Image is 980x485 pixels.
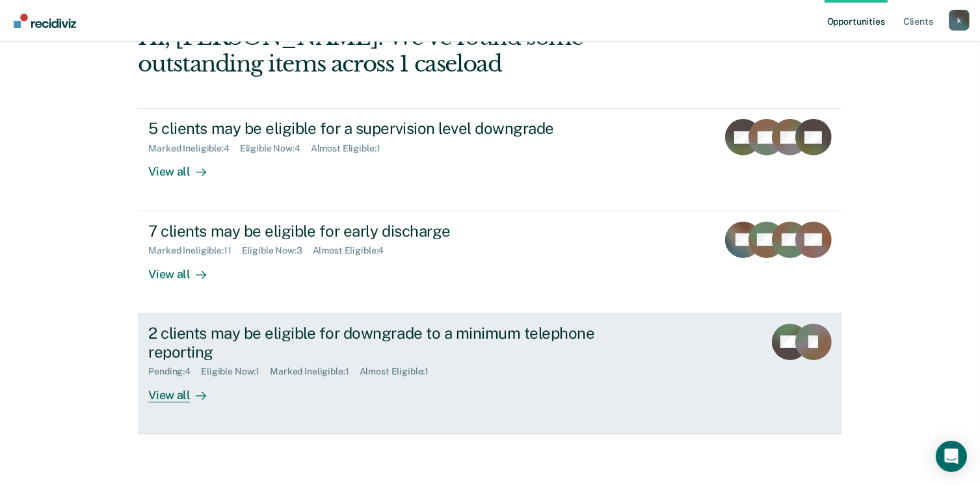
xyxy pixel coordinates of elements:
div: Open Intercom Messenger [936,441,967,472]
div: View all [148,154,221,179]
div: Eligible Now : 1 [201,366,270,377]
a: 5 clients may be eligible for a supervision level downgradeMarked Ineligible:4Eligible Now:4Almos... [138,108,841,211]
a: 7 clients may be eligible for early dischargeMarked Ineligible:11Eligible Now:3Almost Eligible:4V... [138,211,841,313]
div: View all [148,256,221,282]
div: 7 clients may be eligible for early discharge [148,222,605,241]
div: 2 clients may be eligible for downgrade to a minimum telephone reporting [148,324,605,361]
div: 5 clients may be eligible for a supervision level downgrade [148,119,605,138]
button: Profile dropdown button [949,10,970,31]
div: Almost Eligible : 1 [360,366,440,377]
div: View all [148,377,221,402]
div: Almost Eligible : 1 [311,143,391,154]
div: Eligible Now : 3 [242,245,313,256]
div: Marked Ineligible : 1 [270,366,359,377]
img: Recidiviz [14,14,76,28]
div: Hi, [PERSON_NAME]. We’ve found some outstanding items across 1 caseload [138,24,701,77]
div: Eligible Now : 4 [240,143,311,154]
div: Almost Eligible : 4 [313,245,395,256]
div: Pending : 4 [148,366,201,377]
div: Marked Ineligible : 4 [148,143,239,154]
div: k [949,10,970,31]
div: Marked Ineligible : 11 [148,245,241,256]
a: 2 clients may be eligible for downgrade to a minimum telephone reportingPending:4Eligible Now:1Ma... [138,313,841,434]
